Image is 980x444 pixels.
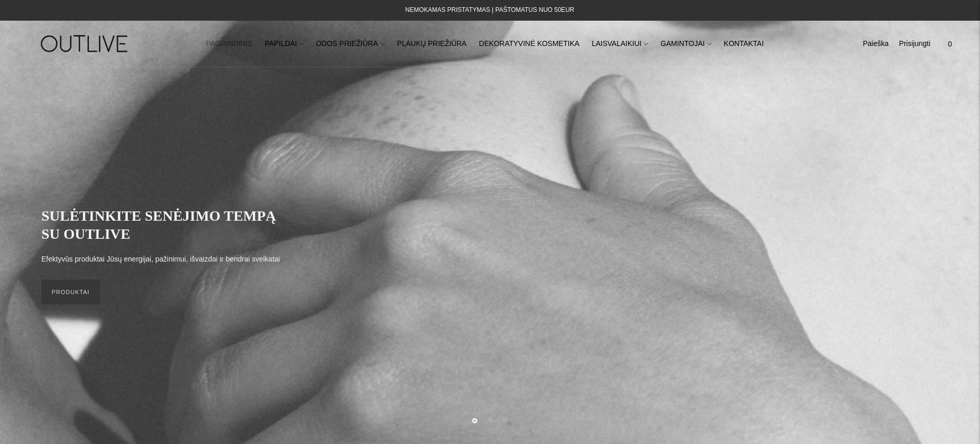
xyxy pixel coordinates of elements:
p: Efektyvūs produktai Jūsų energijai, pažinimui, išvaizdai ir bendrai sveikatai [41,253,280,266]
img: OUTLIVE [21,26,150,62]
span: 0 [943,37,957,51]
div: NEMOKAMAS PRISTATYMAS Į PAŠTOMATUS NUO 50EUR [405,4,575,17]
h2: SULĖTINKITE SENĖJIMO TEMPĄ SU OUTLIVE [41,207,290,243]
a: PAPILDAI [265,33,304,55]
a: GAMINTOJAI [660,33,711,55]
a: PRODUKTAI [41,280,100,304]
a: PAGRINDINIS [206,33,252,55]
a: KONTAKTAI [724,33,764,55]
a: 0 [941,33,959,55]
a: PLAUKŲ PRIEŽIŪRA [397,33,467,55]
button: Move carousel to slide 3 [503,417,508,422]
button: Move carousel to slide 1 [472,418,477,423]
a: ODOS PRIEŽIŪRA [316,33,385,55]
a: Paieška [863,33,888,55]
a: LAISVALAIKIUI [592,33,648,55]
a: Prisijungti [899,33,930,55]
button: Move carousel to slide 2 [488,417,493,422]
a: DEKORATYVINĖ KOSMETIKA [479,33,579,55]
